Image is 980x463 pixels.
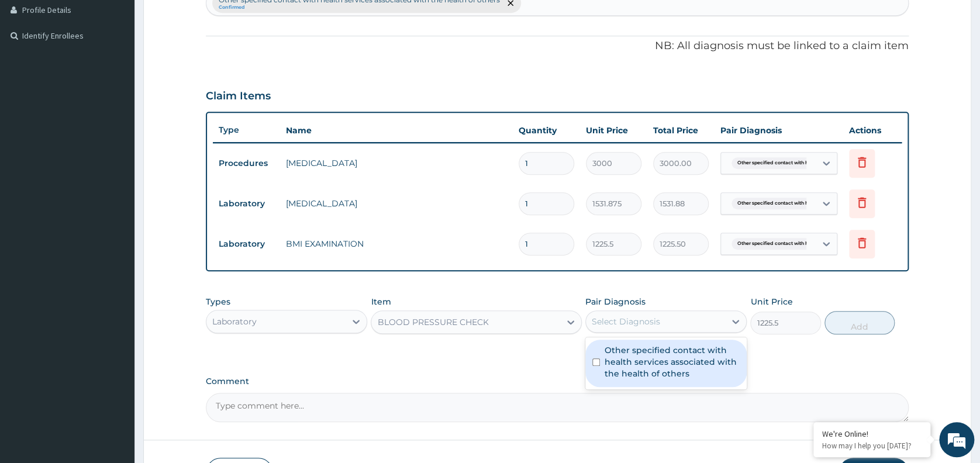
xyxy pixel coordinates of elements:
label: Unit Price [750,296,792,307]
textarea: Type your message and hit 'Enter' [6,319,223,360]
button: Add [824,311,895,334]
div: BLOOD PRESSURE CHECK [377,316,488,328]
div: Minimize live chat window [192,6,220,34]
th: Pair Diagnosis [715,119,843,142]
th: Unit Price [580,119,647,142]
td: [MEDICAL_DATA] [280,151,513,175]
th: Total Price [647,119,715,142]
td: Laboratory [213,233,280,255]
div: We're Online! [822,429,922,439]
span: Other specified contact with h... [731,157,817,169]
small: Confirmed [219,5,500,11]
th: Quantity [513,119,580,142]
span: Other specified contact with h... [731,198,817,209]
label: Comment [206,376,909,386]
p: How may I help you today? [822,441,922,451]
td: BMI EXAMINATION [280,232,513,255]
div: Laboratory [212,316,257,327]
label: Item [371,296,391,307]
p: NB: All diagnosis must be linked to a claim item [206,39,909,54]
th: Actions [843,119,902,142]
h3: Claim Items [206,90,271,103]
th: Type [213,119,280,141]
div: Chat with us now [61,65,196,81]
td: Procedures [213,153,280,174]
img: d_794563401_company_1708531726252_794563401 [22,58,47,88]
span: Other specified contact with h... [731,238,817,250]
div: Select Diagnosis [592,316,660,327]
th: Name [280,119,513,142]
label: Types [206,297,230,307]
label: Pair Diagnosis [585,296,646,307]
td: Laboratory [213,193,280,215]
label: Other specified contact with health services associated with the health of others [605,344,740,379]
td: [MEDICAL_DATA] [280,192,513,215]
span: We're online! [68,147,161,265]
